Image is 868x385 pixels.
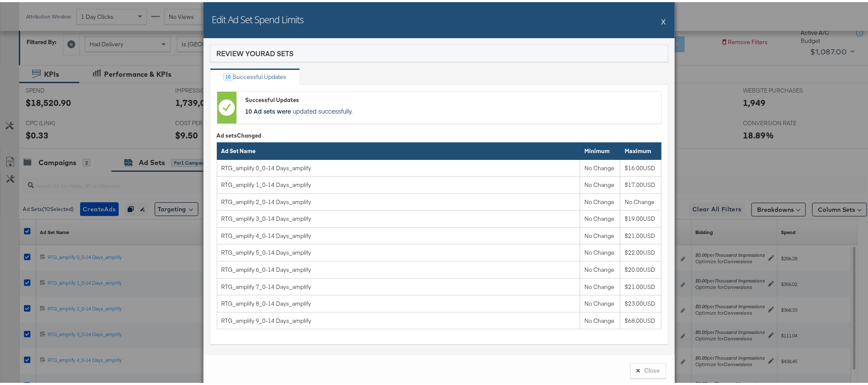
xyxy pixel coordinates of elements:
div: Ad sets Changed [217,129,661,138]
div: Review Your Ad Sets [217,46,294,56]
td: $22.00USD [620,242,661,259]
div: Successful Updates [245,94,657,102]
td: $20.00USD [620,259,661,277]
button: X [661,11,666,28]
td: No Change [580,225,620,242]
div: Successful Updates [233,71,287,79]
div: RTG_amplify 2_0-14 Days_amplify [221,196,564,204]
div: RTG_amplify 6_0-14 Days_amplify [221,264,564,272]
div: RTG_amplify 5_0-14 Days_amplify [221,247,564,255]
td: No Change [580,276,620,293]
td: No Change [580,310,620,327]
strong: 10 Ad sets were [245,105,291,113]
td: $17.00USD [620,174,661,192]
td: $21.00USD [620,225,661,242]
div: RTG_amplify 7_0-14 Days_amplify [221,281,564,289]
td: No Change [580,242,620,259]
div: RTG_amplify 3_0-14 Days_amplify [221,213,564,221]
p: updated successfully. [245,105,657,113]
div: RTG_amplify 0_0-14 Days_amplify [221,162,564,170]
div: RTG_amplify 4_0-14 Days_amplify [221,230,564,238]
td: $21.00USD [620,276,661,293]
th: Ad Set Name [217,141,580,158]
td: No Change [580,157,620,174]
button: Close [630,361,666,376]
div: 10 [223,71,233,78]
div: RTG_amplify 8_0-14 Days_amplify [221,298,564,306]
h2: Edit Ad Set Spend Limits [212,11,304,24]
td: $68.00USD [620,310,661,327]
td: $23.00USD [620,293,661,310]
th: Minimum [580,141,620,158]
td: $16.00USD [620,157,661,174]
td: No Change [580,259,620,277]
td: $19.00USD [620,208,661,226]
td: No Change [580,293,620,310]
td: No Change [620,191,661,208]
td: No Change [580,191,620,208]
th: Maximum [620,141,661,158]
div: RTG_amplify 1_0-14 Days_amplify [221,179,564,187]
td: No Change [580,208,620,226]
td: No Change [580,174,620,192]
div: RTG_amplify 9_0-14 Days_amplify [221,315,564,323]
